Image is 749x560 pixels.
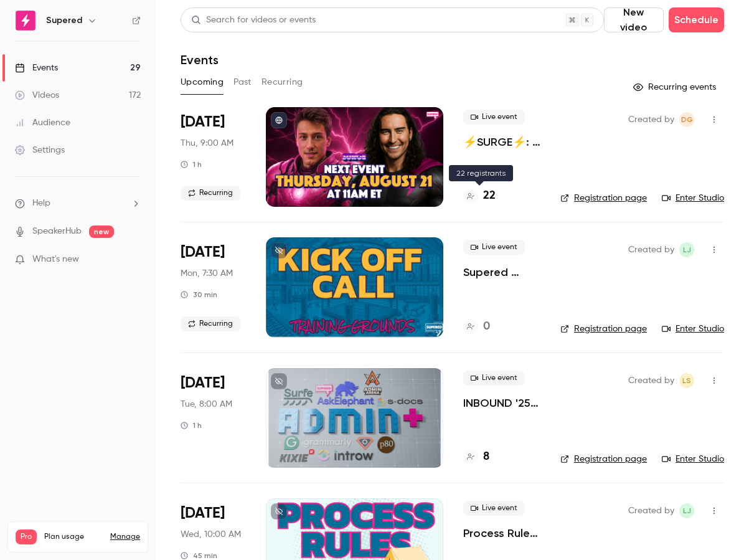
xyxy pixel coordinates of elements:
span: Pro [16,529,37,544]
a: Enter Studio [662,192,724,204]
span: [DATE] [181,503,225,523]
li: help-dropdown-opener [15,197,141,210]
span: D'Ana Guiloff [679,112,694,127]
button: go back [8,5,32,29]
span: new [89,225,114,238]
a: Registration page [560,192,647,204]
div: Settings [15,144,65,156]
span: Lindsey Smith [679,373,694,388]
span: What's new [32,253,79,266]
a: Manage [110,532,140,542]
button: Schedule [669,7,724,32]
span: Help [32,197,50,210]
h1: Events [181,52,219,67]
span: Live event [463,110,525,125]
div: 1 h [181,420,202,430]
span: Mon, 7:30 AM [181,267,233,280]
div: Videos [15,89,59,102]
div: Events [15,62,58,74]
textarea: Message… [11,382,238,403]
button: Recurring events [628,77,724,97]
div: Audience [15,116,70,129]
button: Past [233,72,252,92]
span: [DATE] [181,112,225,132]
span: Live event [463,501,525,516]
span: Tue, 8:00 AM [181,398,232,411]
h1: Contrast [95,6,138,16]
button: Home [195,5,219,29]
iframe: Noticeable Trigger [126,254,141,265]
span: Created by [628,242,674,257]
a: 22 [463,187,496,204]
span: [DATE] [181,373,225,393]
a: Registration page [560,453,647,465]
a: ⚡️SURGE⚡️: How to Launch a Partner Portal On Top of HubSpot w/Introw [463,135,540,149]
div: Aug 21 Thu, 11:00 AM (America/New York) [181,107,246,207]
div: Aug 25 Mon, 9:30 AM (America/New York) [181,237,246,337]
div: Aug 26 Tue, 8:00 AM (America/Denver) [181,368,246,468]
button: Emoji picker [19,408,29,418]
span: Created by [628,112,674,127]
span: Recurring [181,316,240,331]
span: Created by [628,373,674,388]
h4: 22 [483,187,496,204]
span: Thu, 9:00 AM [181,137,233,149]
span: Plan usage [44,532,103,542]
span: LJ [683,503,691,518]
img: Supered [16,11,35,31]
span: Live event [463,240,525,255]
span: Lindsay John [679,503,694,518]
p: A few minutes [105,16,163,28]
span: Wed, 10:00 AM [181,528,241,541]
span: DG [681,112,693,127]
a: INBOUND '25: We 💖 Admin+ Know Before You Go [463,396,540,411]
span: Created by [628,503,674,518]
img: Profile image for Maxim [35,7,55,27]
div: 30 min [181,290,217,300]
a: 0 [463,318,490,335]
button: Upload attachment [59,408,69,418]
span: Lindsay John [679,242,694,257]
a: SpeakerHub [32,225,82,238]
span: LJ [683,242,691,257]
h4: 8 [483,448,489,465]
span: [DATE] [181,242,225,262]
div: 1 h [181,159,202,169]
a: Process Rules Camp 🏕️ [463,526,540,541]
img: Profile image for Luuk [70,7,90,27]
img: Profile image for Salim [53,7,73,27]
h4: 0 [483,318,490,335]
a: 8 [463,448,489,465]
button: Send a message… [214,403,233,423]
div: Search for videos or events [191,14,316,27]
a: Enter Studio [662,453,724,465]
a: Enter Studio [662,323,724,335]
span: Recurring [181,186,240,201]
button: Upcoming [181,72,224,92]
button: Gif picker [39,408,49,418]
button: Recurring [261,72,303,92]
span: LS [682,373,691,388]
a: Registration page [560,323,647,335]
div: Close [219,5,241,27]
h6: Supered [46,14,82,27]
button: New video [604,7,664,32]
span: Live event [463,371,525,386]
a: Supered Operator Certification ⚡️via⚡️ Training Grounds: Kickoff Call [463,265,540,280]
